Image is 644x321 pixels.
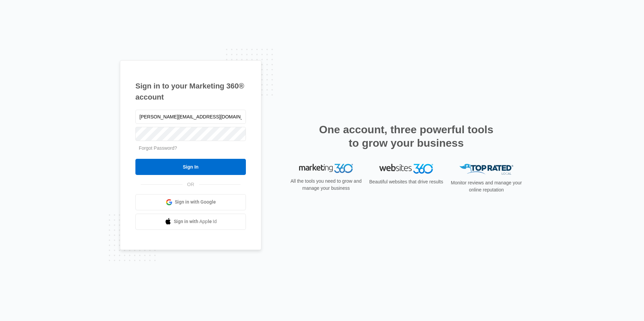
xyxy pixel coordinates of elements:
img: Top Rated Local [459,164,513,175]
a: Forgot Password? [139,145,177,151]
input: Email [135,110,246,124]
input: Sign In [135,159,246,175]
img: Websites 360 [379,164,433,174]
span: OR [183,181,199,188]
span: Sign in with Google [175,199,216,206]
img: Marketing 360 [299,164,353,173]
h2: One account, three powerful tools to grow your business [317,123,495,150]
h1: Sign in to your Marketing 360® account [135,80,246,103]
p: All the tools you need to grow and manage your business [288,178,364,192]
span: Sign in with Apple Id [174,218,217,225]
a: Sign in with Google [135,194,246,210]
p: Beautiful websites that drive results [368,178,444,185]
a: Sign in with Apple Id [135,214,246,230]
p: Monitor reviews and manage your online reputation [449,179,524,193]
